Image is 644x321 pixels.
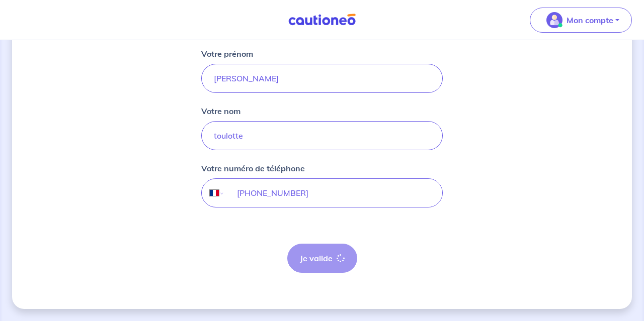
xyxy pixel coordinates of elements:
[225,179,442,207] input: 06 34 34 34 34
[530,8,632,33] button: illu_account_valid_menu.svgMon compte
[201,121,443,150] input: Doe
[201,64,443,93] input: John
[201,48,253,60] p: Votre prénom
[201,162,305,174] p: Votre numéro de téléphone
[284,14,360,26] img: Cautioneo
[201,105,240,117] p: Votre nom
[546,12,562,28] img: illu_account_valid_menu.svg
[567,14,613,26] p: Mon compte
